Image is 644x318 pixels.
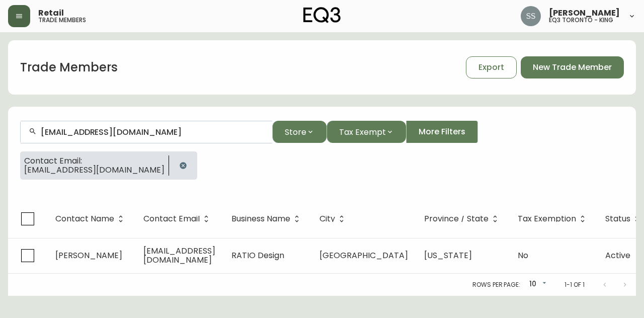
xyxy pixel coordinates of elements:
[565,280,585,289] p: 1-1 of 1
[231,216,290,222] span: Business Name
[605,214,643,223] span: Status
[518,250,528,261] span: No
[319,250,408,261] span: [GEOGRAPHIC_DATA]
[20,59,118,76] h1: Trade Members
[521,6,541,26] img: f1b6f2cda6f3b51f95337c5892ce6799
[521,56,624,78] button: New Trade Member
[24,156,165,166] span: Contact Email:
[518,214,589,223] span: Tax Exemption
[143,245,215,266] span: [EMAIL_ADDRESS][DOMAIN_NAME]
[319,214,348,223] span: City
[41,127,264,137] input: Search
[549,9,620,17] span: [PERSON_NAME]
[406,121,478,143] button: More Filters
[419,126,465,137] span: More Filters
[605,250,630,261] span: Active
[38,9,64,17] span: Retail
[143,216,200,222] span: Contact Email
[55,216,114,222] span: Contact Name
[231,250,284,261] span: RATIO Design
[524,276,548,293] div: 10
[478,62,504,73] span: Export
[533,62,612,73] span: New Trade Member
[605,216,630,222] span: Status
[55,250,122,261] span: [PERSON_NAME]
[55,214,127,223] span: Contact Name
[319,216,335,222] span: City
[424,214,502,223] span: Province / State
[303,7,341,23] img: logo
[143,214,213,223] span: Contact Email
[424,216,489,222] span: Province / State
[549,17,613,23] h5: eq3 toronto - king
[38,17,86,23] h5: trade members
[518,216,576,222] span: Tax Exemption
[327,121,406,143] button: Tax Exempt
[24,166,165,175] span: [EMAIL_ADDRESS][DOMAIN_NAME]
[472,280,520,289] p: Rows per page:
[424,250,472,261] span: [US_STATE]
[339,126,386,138] span: Tax Exempt
[231,214,303,223] span: Business Name
[466,56,517,78] button: Export
[285,126,306,138] span: Store
[272,121,327,143] button: Store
